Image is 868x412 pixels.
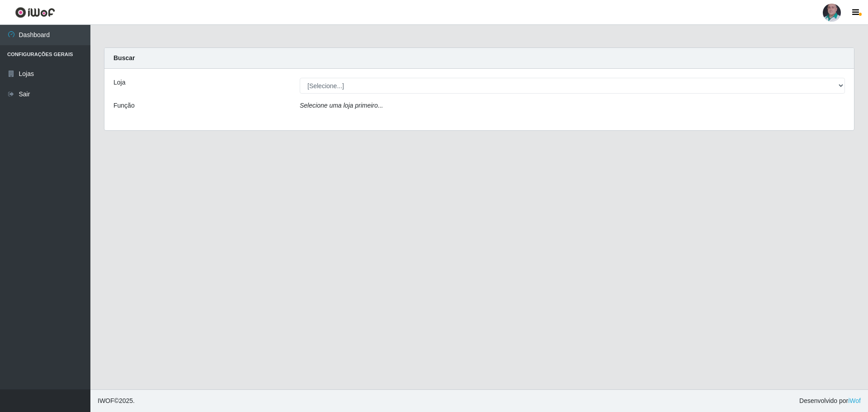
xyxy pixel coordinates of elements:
[799,396,861,406] span: Desenvolvido por
[848,397,861,404] a: iWof
[98,396,135,406] span: © 2025 .
[98,397,114,404] span: IWOF
[15,7,55,18] img: CoreUI Logo
[113,54,135,62] strong: Buscar
[113,101,135,110] label: Função
[113,78,125,87] label: Loja
[300,102,383,109] i: Selecione uma loja primeiro...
